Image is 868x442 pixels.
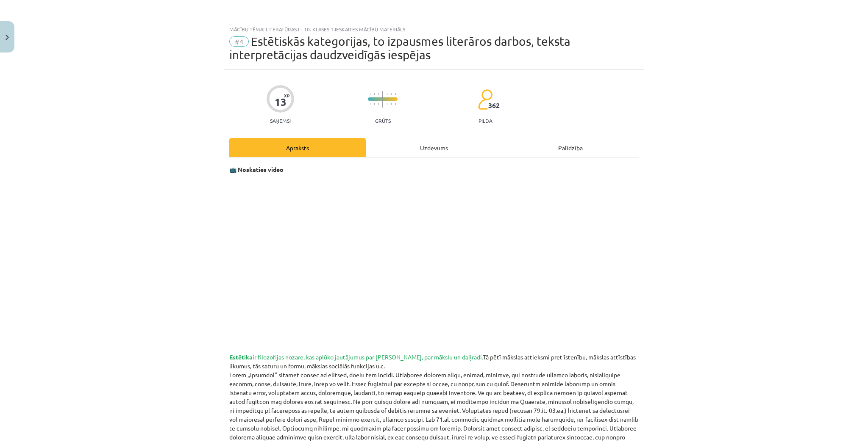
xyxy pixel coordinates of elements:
[488,102,500,109] span: 362
[229,353,483,361] span: ir filozofijas nozare, kas aplūko jautājumus par [PERSON_NAME], par mākslu un daiļradi.
[395,103,396,105] img: icon-short-line-57e1e144782c952c97e751825c79c345078a6d821885a25fce030b3d8c18986b.svg
[229,26,639,32] div: Mācību tēma: Literatūras i - 10. klases 1.ieskaites mācību materiāls
[229,36,249,47] span: #4
[387,103,387,105] img: icon-short-line-57e1e144782c952c97e751825c79c345078a6d821885a25fce030b3d8c18986b.svg
[275,96,287,108] div: 13
[370,103,370,105] img: icon-short-line-57e1e144782c952c97e751825c79c345078a6d821885a25fce030b3d8c18986b.svg
[374,93,375,95] img: icon-short-line-57e1e144782c952c97e751825c79c345078a6d821885a25fce030b3d8c18986b.svg
[366,138,502,157] div: Uzdevums
[229,34,570,62] span: Estētiskās kategorijas, to izpausmes literāros darbos, teksta interpretācijas daudzveidīgās iespējas
[375,118,391,124] p: Grūts
[382,91,383,108] img: icon-long-line-d9ea69661e0d244f92f715978eff75569469978d946b2353a9bb055b3ed8787d.svg
[370,93,370,95] img: icon-short-line-57e1e144782c952c97e751825c79c345078a6d821885a25fce030b3d8c18986b.svg
[478,89,492,110] img: students-c634bb4e5e11cddfef0936a35e636f08e4e9abd3cc4e673bd6f9a4125e45ecb1.svg
[391,103,392,105] img: icon-short-line-57e1e144782c952c97e751825c79c345078a6d821885a25fce030b3d8c18986b.svg
[479,118,492,124] p: pilda
[284,93,289,98] span: XP
[387,93,387,95] img: icon-short-line-57e1e144782c952c97e751825c79c345078a6d821885a25fce030b3d8c18986b.svg
[229,138,366,157] div: Apraksts
[229,353,253,361] strong: Estētika
[502,138,639,157] div: Palīdzība
[267,118,294,124] p: Saņemsi
[6,35,9,40] img: icon-close-lesson-0947bae3869378f0d4975bcd49f059093ad1ed9edebbc8119c70593378902aed.svg
[378,103,379,105] img: icon-short-line-57e1e144782c952c97e751825c79c345078a6d821885a25fce030b3d8c18986b.svg
[229,166,284,173] strong: 📺 Noskaties video
[391,93,392,95] img: icon-short-line-57e1e144782c952c97e751825c79c345078a6d821885a25fce030b3d8c18986b.svg
[374,103,375,105] img: icon-short-line-57e1e144782c952c97e751825c79c345078a6d821885a25fce030b3d8c18986b.svg
[395,93,396,95] img: icon-short-line-57e1e144782c952c97e751825c79c345078a6d821885a25fce030b3d8c18986b.svg
[378,93,379,95] img: icon-short-line-57e1e144782c952c97e751825c79c345078a6d821885a25fce030b3d8c18986b.svg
